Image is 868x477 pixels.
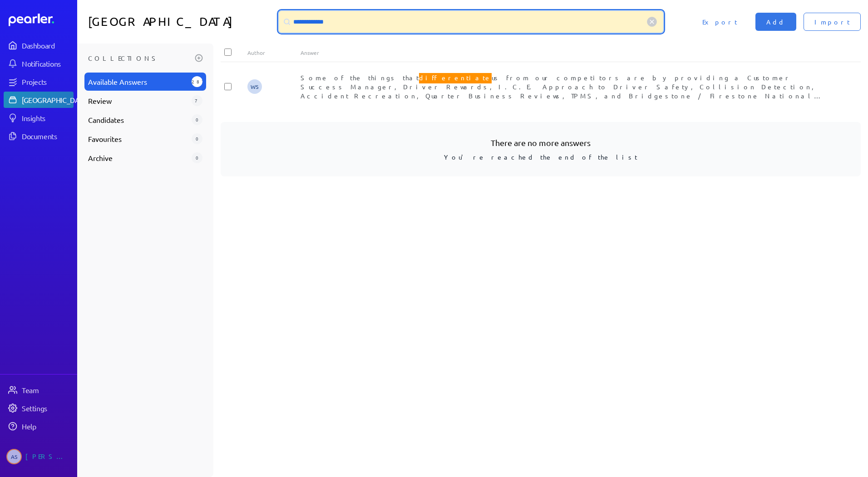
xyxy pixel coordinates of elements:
div: 0 [192,114,202,125]
a: Projects [4,73,74,90]
a: Settings [4,400,74,416]
div: 287 [192,76,202,87]
span: Archive [88,152,188,163]
div: 0 [192,152,202,163]
div: Author [247,49,301,56]
a: Dashboard [9,14,74,26]
h3: Collections [88,51,192,65]
span: Audrie Stefanini [6,449,22,464]
span: Some of the things that us from our competitors are by providing a Customer Success Manager, Driv... [301,72,823,109]
a: AS[PERSON_NAME] [4,445,74,468]
div: Notifications [22,59,73,68]
span: Candidates [88,114,188,125]
p: You're reached the end of the list [235,149,846,162]
div: [PERSON_NAME] [25,449,71,464]
a: Team [4,382,74,398]
span: Import [814,17,850,26]
a: Help [4,418,74,434]
a: Notifications [4,55,74,72]
div: [GEOGRAPHIC_DATA] [22,95,89,104]
span: Available Answers [88,76,188,87]
div: Settings [22,404,73,413]
span: differentiate [419,72,492,83]
h3: There are no more answers [235,136,846,149]
a: Documents [4,128,74,144]
a: [GEOGRAPHIC_DATA] [4,92,74,108]
div: Help [22,422,73,431]
div: Team [22,385,73,394]
div: 7 [192,95,202,106]
button: Export [691,13,748,31]
span: Wesley Simpson [247,79,262,94]
div: Documents [22,131,73,141]
button: Import [804,13,861,31]
div: Dashboard [22,41,73,50]
span: Favourites [88,133,188,144]
a: Dashboard [4,37,74,54]
button: Add [755,13,796,31]
div: Answer [301,49,834,56]
span: Review [88,95,188,106]
span: Add [766,17,785,26]
h1: [GEOGRAPHIC_DATA] [88,11,275,33]
span: Export [702,17,737,26]
div: 0 [192,133,202,144]
div: Projects [22,77,73,86]
div: Insights [22,113,73,122]
a: Insights [4,110,74,126]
